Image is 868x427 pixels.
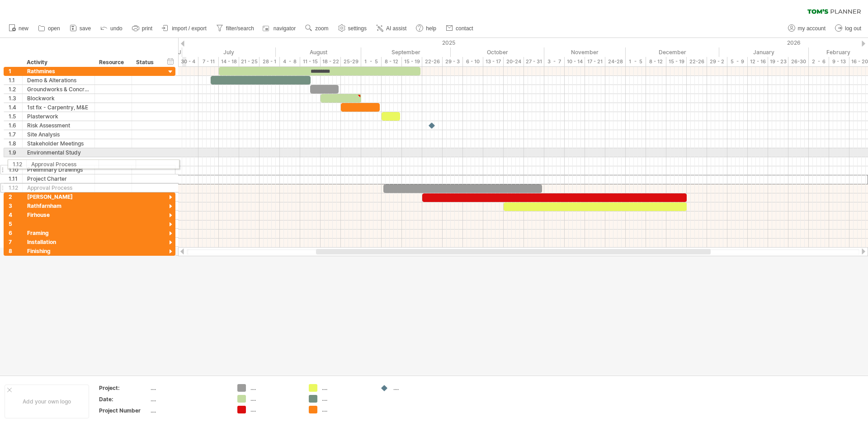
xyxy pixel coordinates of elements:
div: 7 - 11 [198,57,219,66]
a: contact [443,23,476,34]
div: 22-26 [422,57,443,66]
div: Blockwork [27,94,90,103]
div: 1 [9,67,22,75]
div: 29 - 2 [707,57,727,66]
div: 8 - 12 [646,57,666,66]
div: 29 - 3 [443,57,463,66]
div: 1.1 [9,76,22,84]
div: [PERSON_NAME] [27,192,90,201]
div: 13 - 17 [483,57,504,66]
div: Groundworks & Concrete [27,85,90,94]
div: 1 - 5 [361,57,382,66]
div: November 2025 [544,47,626,57]
div: 1st fix - Carpentry, M&E [27,103,90,112]
div: Finishing [27,247,90,255]
div: Risk Assessment [27,121,90,130]
div: Installation [27,238,90,246]
div: 21 - 25 [239,57,259,66]
div: July 2025 [182,47,276,57]
span: save [80,25,91,32]
div: Project Number [99,407,149,414]
div: 4 [9,211,22,219]
div: 1.8 [9,139,22,148]
a: print [130,23,155,34]
div: Environmental Study [27,148,90,157]
div: 19 - 23 [768,57,788,66]
div: 6 - 10 [463,57,483,66]
div: Demo & Alterations [27,76,90,84]
div: Resource [99,58,127,67]
a: new [6,23,31,34]
div: 1 - 5 [626,57,646,66]
div: Date: [99,395,149,403]
div: 1.4 [9,103,22,112]
div: Add your own logo [5,385,89,418]
div: 12 - 16 [748,57,768,66]
div: 1.2 [9,85,22,94]
div: 3 - 7 [544,57,565,66]
div: .... [250,395,300,403]
div: 17 - 21 [585,57,605,66]
a: navigator [261,23,298,34]
div: 1.12 [9,183,22,192]
div: 24-28 [605,57,626,66]
span: navigator [274,25,296,32]
a: settings [336,23,369,34]
div: 10 - 14 [565,57,585,66]
div: .... [250,406,300,413]
div: 30 - 4 [178,57,198,66]
div: 1.11 [9,174,22,183]
a: AI assist [374,23,409,34]
span: import / export [172,25,207,32]
div: 7 [9,238,22,246]
a: help [414,23,439,34]
span: AI assist [386,25,406,32]
div: 1.10 [9,165,22,174]
a: save [67,23,94,34]
div: Stakeholder Meetings [27,139,90,148]
div: 1.5 [9,112,22,121]
div: Framing [27,229,90,237]
div: 1.3 [9,94,22,103]
span: open [48,25,60,32]
div: Activity [27,58,90,67]
span: settings [348,25,367,32]
div: .... [322,406,371,413]
div: 2 - 6 [809,57,829,66]
div: 8 [9,247,22,255]
div: Approval Process [27,183,90,192]
a: log out [833,23,864,34]
div: .... [393,384,443,392]
div: 20-24 [504,57,524,66]
div: .... [250,384,300,392]
div: 14 - 18 [219,57,239,66]
div: August 2025 [276,47,361,57]
span: filter/search [226,25,254,32]
span: print [142,25,152,32]
a: filter/search [214,23,257,34]
div: Project Charter [27,174,90,183]
a: open [36,23,63,34]
a: undo [98,23,125,34]
div: September 2025 [361,47,451,57]
div: 1.7 [9,130,22,139]
div: Rathfarnham [27,202,90,210]
div: 11 - 15 [300,57,321,66]
div: 15 - 19 [666,57,687,66]
span: contact [456,25,473,32]
span: log out [845,25,861,32]
div: .... [151,407,226,414]
div: 9 - 13 [829,57,849,66]
div: Plasterwork [27,112,90,121]
a: my account [786,23,828,34]
div: Rathmines [27,67,90,75]
div: 27 - 31 [524,57,544,66]
div: 5 - 9 [727,57,748,66]
span: my account [798,25,826,32]
div: 25-29 [341,57,361,66]
div: January 2026 [719,47,809,57]
span: undo [110,25,123,32]
div: 15 - 19 [402,57,422,66]
div: .... [322,384,371,392]
div: 8 - 12 [382,57,402,66]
